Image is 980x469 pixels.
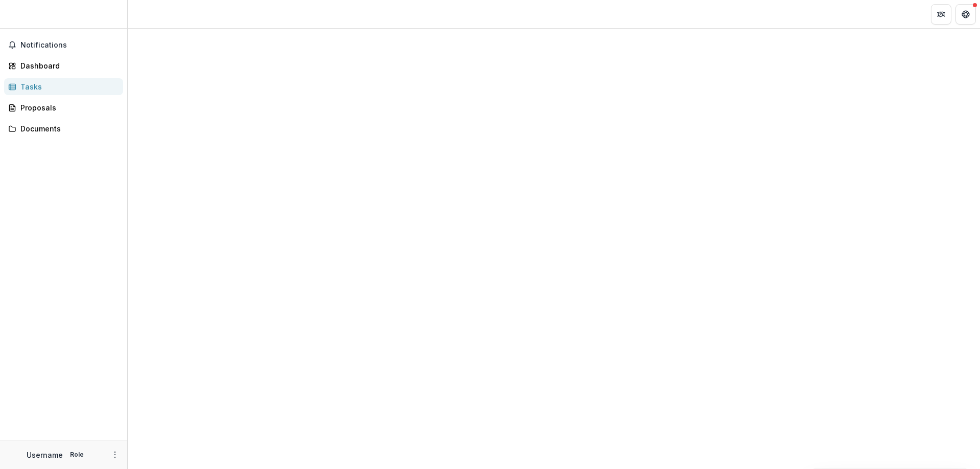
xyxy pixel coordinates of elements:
div: Dashboard [20,60,115,71]
button: More [109,449,121,461]
div: Tasks [20,81,115,92]
a: Tasks [4,78,123,95]
a: Dashboard [4,57,123,74]
span: Notifications [20,41,119,50]
button: Notifications [4,37,123,53]
a: Documents [4,120,123,137]
p: Role [67,450,87,459]
a: Proposals [4,99,123,116]
div: Documents [20,123,115,134]
p: Username [27,450,63,460]
button: Partners [931,4,951,25]
div: Proposals [20,102,115,113]
button: Get Help [955,4,976,25]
